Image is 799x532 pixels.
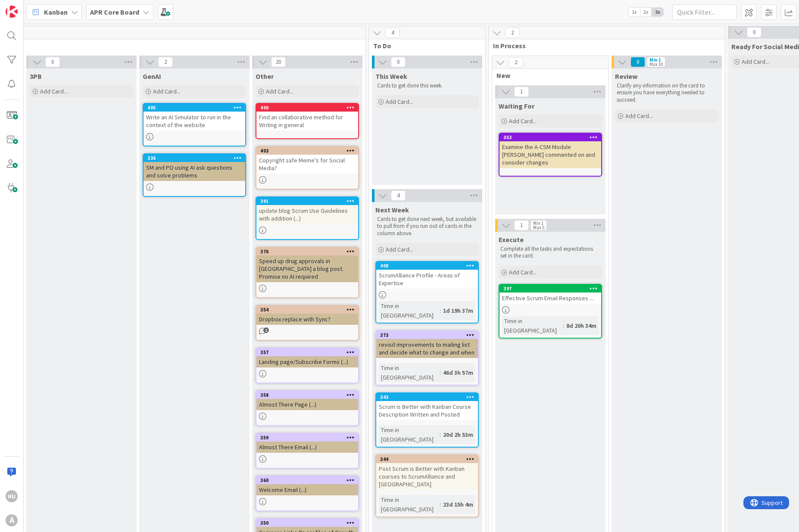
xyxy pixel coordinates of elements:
[256,433,359,469] a: 359Almost There Email (...)
[260,349,358,355] div: 357
[256,314,358,325] div: Dropbox replace with Sync?
[256,356,358,367] div: Landing page/Subscribe Forms (...)
[376,331,478,339] div: 373
[30,72,42,81] span: 3PB
[375,330,479,386] a: 373revisit improvements to mailing list and decide what to change and whenTime in [GEOGRAPHIC_DAT...
[147,105,245,111] div: 405
[376,339,478,358] div: revisit improvements to mailing list and decide what to change and when
[256,147,358,155] div: 403
[652,8,663,16] span: 3x
[514,87,529,97] span: 1
[144,154,245,181] div: 336SM and PO using AI ask questions and solve problems
[496,71,598,80] span: New
[640,8,652,16] span: 2x
[256,348,359,383] a: 357Landing page/Subscribe Forms (...)
[45,57,60,67] span: 0
[441,306,475,315] div: 1d 19h 37m
[256,348,358,356] div: 357
[386,246,413,253] span: Add Card...
[256,155,358,174] div: Copyright safe Meme's for Social Media?
[375,261,479,324] a: 408ScrumAlliance Profile - Areas of ExpertiseTime in [GEOGRAPHIC_DATA]:1d 19h 37m
[6,514,18,526] div: A
[500,246,600,260] p: Complete all the tasks and expectations set in the card.
[499,102,534,110] span: Waiting For
[376,262,478,289] div: 408ScrumAlliance Profile - Areas of Expertise
[386,98,413,106] span: Add Card...
[147,155,245,161] div: 336
[143,72,161,81] span: GenAI
[375,454,479,517] a: 344Post Scrum is Better with Kanban courses to ScrumAlliance and [GEOGRAPHIC_DATA]Time in [GEOGRA...
[505,28,520,38] span: 2
[256,434,358,453] div: 359Almost There Email (...)
[266,87,293,95] span: Add Card...
[391,57,406,67] span: 0
[256,196,359,240] a: 391update blog Scrum Use Guidelines with addition (...)
[260,477,358,483] div: 360
[375,392,479,448] a: 343Scrum is Better with Kanban Course Description Written and PostedTime in [GEOGRAPHIC_DATA]:20d...
[441,430,475,439] div: 20d 2h 53m
[385,28,400,38] span: 4
[499,133,602,177] a: 353Examine the A-CSM Module [PERSON_NAME] commented on and consider changes
[256,103,359,139] a: 400Find an collaborative method for Writing in general
[376,455,478,490] div: 344Post Scrum is Better with Kanban courses to ScrumAlliance and [GEOGRAPHIC_DATA]
[379,301,440,320] div: Time in [GEOGRAPHIC_DATA]
[380,332,478,338] div: 373
[376,262,478,270] div: 408
[380,456,478,462] div: 344
[440,500,441,509] span: :
[144,112,245,131] div: Write an AI Simulator to run in the context of the website
[256,146,359,190] a: 403Copyright safe Meme's for Social Media?
[509,57,523,68] span: 2
[256,390,359,426] a: 358Almost There Page (...)
[375,72,407,81] span: This Week
[144,104,245,131] div: 405Write an AI Simulator to run in the context of the website
[256,104,358,131] div: 400Find an collaborative method for Writing in general
[649,62,663,66] div: Max 10
[256,348,358,367] div: 357Landing page/Subscribe Forms (...)
[672,4,737,20] input: Quick Filter...
[502,316,563,335] div: Time in [GEOGRAPHIC_DATA]
[377,82,477,89] p: Cards to get done this week.
[6,6,18,18] img: Visit kanbanzone.com
[564,321,599,330] div: 8d 20h 34m
[509,117,537,125] span: Add Card...
[379,425,440,444] div: Time in [GEOGRAPHIC_DATA]
[499,134,601,168] div: 353Examine the A-CSM Module [PERSON_NAME] commented on and consider changes
[44,7,68,17] span: Kanban
[256,248,358,255] div: 376
[256,476,358,484] div: 360
[499,134,601,141] div: 353
[625,112,653,120] span: Add Card...
[628,8,640,16] span: 1x
[375,205,409,214] span: Next Week
[260,520,358,526] div: 350
[377,216,477,237] p: Cards to get done next week, but available to pull from if you run out of cards in the column above.
[256,205,358,224] div: update blog Scrum Use Guidelines with addition (...)
[440,430,441,439] span: :
[509,268,537,276] span: Add Card...
[533,225,544,230] div: Max 5
[256,391,358,399] div: 358
[380,394,478,400] div: 343
[563,321,564,330] span: :
[376,270,478,289] div: ScrumAlliance Profile - Areas of Expertise
[256,306,358,325] div: 354Dropbox replace with Sync?
[649,58,661,62] div: Min 1
[263,327,269,333] span: 1
[256,247,359,298] a: 376Speed up drug approvals in [GEOGRAPHIC_DATA] a blog post. Promise no AI required
[742,58,769,65] span: Add Card...
[90,8,139,16] b: APR Core Board
[615,72,637,81] span: Review
[256,434,358,442] div: 359
[260,198,358,204] div: 391
[499,285,601,304] div: 397Effective Scrum Email Responses ...
[256,391,358,410] div: 358Almost There Page (...)
[441,500,475,509] div: 23d 15h 4m
[260,148,358,154] div: 403
[617,82,717,103] p: Clarify any information on the card to ensure you have everything needed to succeed.
[153,87,181,95] span: Add Card...
[260,249,358,255] div: 376
[376,401,478,420] div: Scrum is Better with Kanban Course Description Written and Posted
[256,197,358,224] div: 391update blog Scrum Use Guidelines with addition (...)
[499,292,601,304] div: Effective Scrum Email Responses ...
